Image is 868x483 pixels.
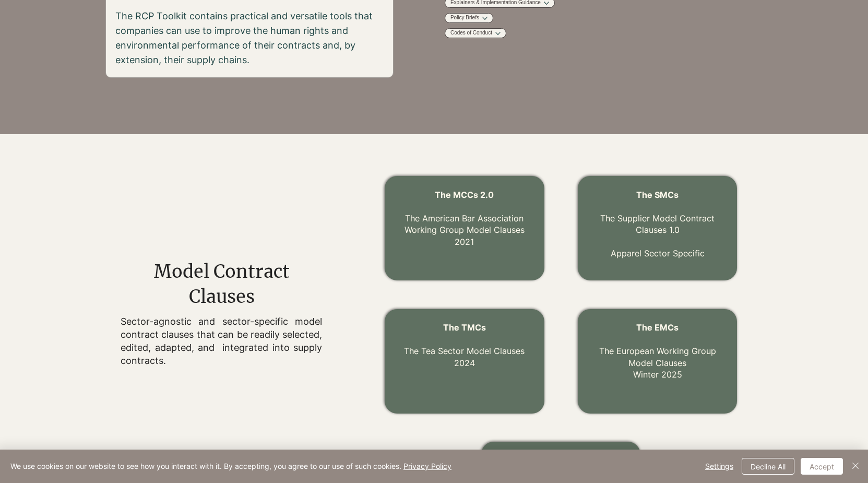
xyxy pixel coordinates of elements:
[443,322,486,333] span: The TMCs
[154,261,290,308] span: Model Contract Clauses
[450,14,479,22] a: Policy Briefs
[405,190,525,247] a: The MCCs 2.0 The American Bar Association Working Group Model Clauses2021
[404,322,525,368] a: The TMCs The Tea Sector Model Clauses2024
[121,315,322,368] p: Sector-agnostic and sector-specific model contract clauses that can be readily selected, edited, ...
[435,190,494,200] span: The MCCs 2.0
[636,322,679,333] span: The EMCs
[636,190,679,200] a: The SMCs
[115,9,384,67] p: The RCP Toolkit contains practical and versatile tools that companies can use to improve the huma...
[403,462,451,470] a: Privacy Policy
[450,29,492,37] a: Codes of Conduct
[849,458,862,475] button: Close
[600,213,715,235] a: The Supplier Model Contract Clauses 1.0
[611,248,705,258] a: Apparel Sector Specific
[495,31,501,36] button: More Codes of Conduct pages
[599,322,716,380] a: The EMCs The European Working Group Model ClausesWinter 2025
[742,458,794,475] button: Decline All
[849,460,862,472] img: Close
[482,16,487,21] button: More Policy Briefs pages
[544,1,549,6] button: More Explainers & Implementation Guidance pages
[10,462,451,471] span: We use cookies on our website to see how you interact with it. By accepting, you agree to our use...
[705,458,733,474] span: Settings
[801,458,843,475] button: Accept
